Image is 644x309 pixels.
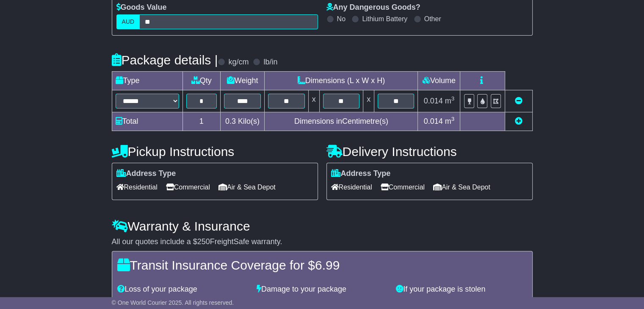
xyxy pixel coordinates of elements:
span: 6.99 [315,258,340,272]
td: Volume [418,72,460,90]
div: Loss of your package [113,285,252,294]
span: 0.3 [225,117,236,125]
label: Goods Value [116,3,167,12]
span: 0.014 [424,117,443,125]
h4: Pickup Instructions [112,145,318,159]
h4: Package details | [112,53,218,67]
h4: Delivery Instructions [326,145,533,159]
a: Remove this item [515,97,522,105]
span: Air & Sea Depot [433,181,490,194]
td: 1 [182,112,220,131]
label: lb/in [263,58,277,67]
span: Air & Sea Depot [218,181,276,194]
td: Qty [182,72,220,90]
div: If your package is stolen [392,285,531,294]
label: Lithium Battery [362,15,407,23]
td: Weight [220,72,264,90]
span: 0.014 [424,97,443,105]
label: Any Dangerous Goods? [326,3,420,12]
div: All our quotes include a $ FreightSafe warranty. [112,237,533,247]
td: Total [112,112,182,131]
sup: 3 [451,116,455,122]
td: Kilo(s) [220,112,264,131]
td: x [363,90,374,112]
label: Other [424,15,441,23]
span: m [445,97,455,105]
td: Dimensions in Centimetre(s) [265,112,418,131]
label: Address Type [116,169,176,178]
h4: Warranty & Insurance [112,219,533,233]
span: © One World Courier 2025. All rights reserved. [112,299,234,306]
span: Commercial [381,181,425,194]
td: Type [112,72,182,90]
td: x [308,90,319,112]
span: Commercial [166,181,210,194]
a: Add new item [515,117,522,125]
label: No [337,15,345,23]
h4: Transit Insurance Coverage for $ [117,258,527,272]
div: Damage to your package [252,285,392,294]
label: AUD [116,14,140,29]
sup: 3 [451,95,455,102]
span: 250 [197,237,210,246]
label: kg/cm [228,58,249,67]
label: Address Type [331,169,391,178]
span: Residential [331,181,372,194]
span: m [445,117,455,125]
td: Dimensions (L x W x H) [265,72,418,90]
span: Residential [116,181,158,194]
